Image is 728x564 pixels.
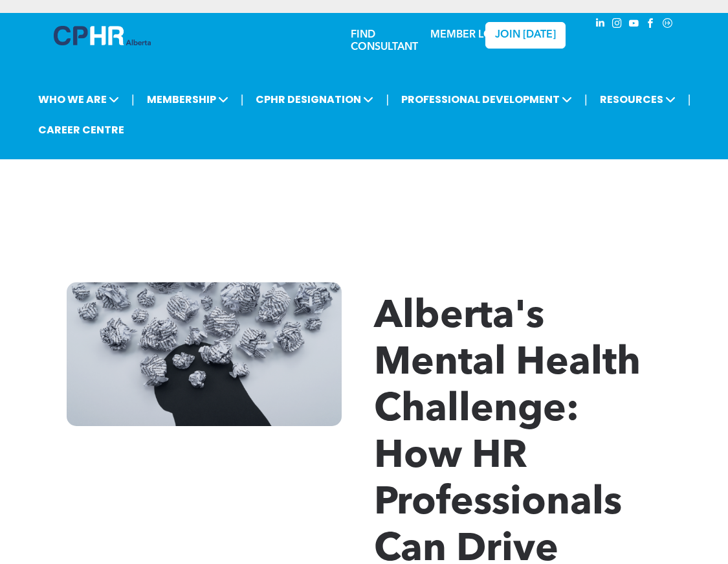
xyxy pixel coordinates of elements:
[593,16,608,34] a: linkedin
[386,86,389,113] li: |
[644,16,658,34] a: facebook
[596,87,679,111] span: RESOURCES
[131,86,135,113] li: |
[610,16,624,34] a: instagram
[54,26,151,45] img: A blue and white logo for cp alberta
[397,87,576,111] span: PROFESSIONAL DEVELOPMENT
[241,86,244,113] li: |
[34,87,123,111] span: WHO WE ARE
[485,22,566,49] a: JOIN [DATE]
[34,118,128,142] a: CAREER CENTRE
[143,87,232,111] span: MEMBERSHIP
[661,16,675,34] a: Social network
[495,29,556,41] span: JOIN [DATE]
[627,16,641,34] a: youtube
[584,86,588,113] li: |
[351,30,418,52] a: FIND CONSULTANT
[252,87,377,111] span: CPHR DESIGNATION
[430,30,511,40] a: MEMBER LOGIN
[688,86,691,113] li: |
